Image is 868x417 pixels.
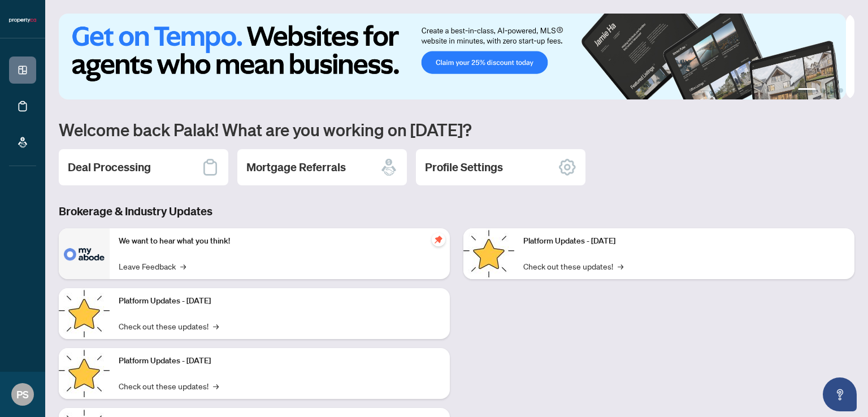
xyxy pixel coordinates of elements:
img: Platform Updates - June 23, 2025 [463,228,514,279]
span: → [213,380,219,392]
h1: Welcome back Palak! What are you working on [DATE]? [59,119,854,140]
img: We want to hear what you think! [59,228,110,279]
a: Check out these updates!→ [119,320,219,332]
button: 4 [839,88,843,93]
span: pushpin [432,233,445,246]
p: Platform Updates - [DATE] [119,355,441,367]
button: 2 [821,88,825,93]
a: Check out these updates!→ [119,380,219,392]
span: → [213,320,219,332]
p: We want to hear what you think! [119,235,441,247]
img: Platform Updates - September 16, 2025 [59,288,110,339]
button: 3 [830,88,834,93]
h3: Brokerage & Industry Updates [59,203,854,219]
button: 1 [798,88,816,93]
h2: Deal Processing [68,159,151,175]
p: Platform Updates - [DATE] [119,295,441,307]
span: PS [16,386,29,402]
span: → [618,260,623,272]
img: Slide 0 [59,14,846,99]
img: logo [9,17,36,24]
a: Leave Feedback→ [119,260,186,272]
p: Platform Updates - [DATE] [523,235,845,247]
a: Check out these updates!→ [523,260,623,272]
h2: Mortgage Referrals [246,159,346,175]
span: → [180,260,186,272]
img: Platform Updates - July 21, 2025 [59,348,110,399]
button: Open asap [823,377,857,411]
h2: Profile Settings [425,159,503,175]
